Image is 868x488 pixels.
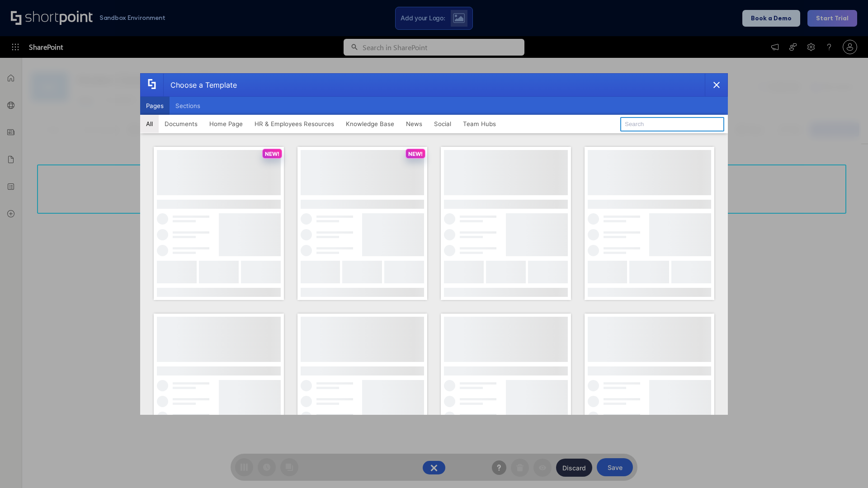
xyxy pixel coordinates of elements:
button: News [400,115,428,133]
div: Choose a Template [163,74,237,96]
iframe: Chat Widget [823,445,868,488]
button: Home Page [203,115,249,133]
input: Search [620,117,724,131]
button: Knowledge Base [340,115,400,133]
button: HR & Employees Resources [249,115,340,133]
p: NEW! [408,150,423,157]
div: template selector [140,73,728,415]
button: Pages [140,97,170,115]
button: Team Hubs [457,115,502,133]
button: Documents [159,115,203,133]
button: Social [428,115,457,133]
button: Sections [170,97,206,115]
p: NEW! [265,150,279,157]
button: All [140,115,159,133]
